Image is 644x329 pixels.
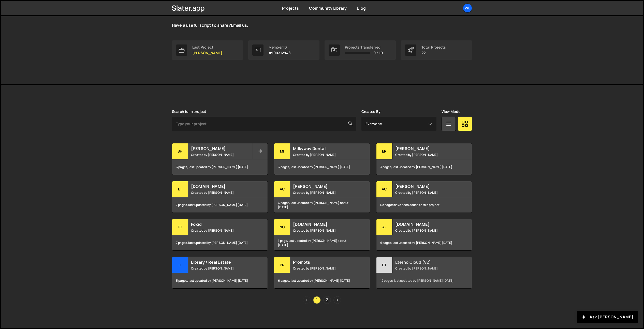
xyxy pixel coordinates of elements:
a: Mi Milkyway Dental Created by [PERSON_NAME] 3 pages, last updated by [PERSON_NAME] [DATE] [274,143,370,175]
div: 3 pages, last updated by [PERSON_NAME] [DATE] [172,159,268,175]
a: et [DOMAIN_NAME] Created by [PERSON_NAME] 7 pages, last updated by [PERSON_NAME] [DATE] [172,181,268,213]
div: Last Project [192,45,222,49]
div: 3 pages, last updated by [PERSON_NAME] [DATE] [376,159,472,175]
a: Et Eterno Cloud (V2) Created by [PERSON_NAME] 12 pages, last updated by [PERSON_NAME] [DATE] [376,257,472,289]
small: Created by [PERSON_NAME] [191,228,252,233]
h2: [PERSON_NAME] [191,146,252,151]
h2: Library / Real Estate [191,259,252,265]
h2: [DOMAIN_NAME] [191,184,252,189]
a: Ac [PERSON_NAME] Created by [PERSON_NAME] 3 pages, last updated by [PERSON_NAME] about [DATE] [274,181,370,213]
div: et [172,181,188,197]
div: No pages have been added to this project [376,197,472,213]
div: Pagination [172,296,472,304]
label: View Mode [442,110,460,114]
small: Created by [PERSON_NAME] [293,228,354,233]
a: We [463,4,472,13]
a: Page 2 [323,296,331,304]
div: 6 pages, last updated by [PERSON_NAME] [DATE] [376,235,472,250]
a: Pr Prompts Created by [PERSON_NAME] 6 pages, last updated by [PERSON_NAME] [DATE] [274,257,370,289]
small: Created by [PERSON_NAME] [293,190,354,195]
div: 3 pages, last updated by [PERSON_NAME] [DATE] [274,159,370,175]
div: Total Projects [421,45,446,49]
a: Ac [PERSON_NAME] Created by [PERSON_NAME] No pages have been added to this project [376,181,472,213]
small: Created by [PERSON_NAME] [395,153,457,157]
small: Created by [PERSON_NAME] [293,266,354,271]
small: Created by [PERSON_NAME] [191,266,252,271]
span: 0 / 10 [373,51,383,55]
a: Er [PERSON_NAME] Created by [PERSON_NAME] 3 pages, last updated by [PERSON_NAME] [DATE] [376,143,472,175]
button: Ask [PERSON_NAME] [577,311,638,323]
div: Pr [274,257,290,273]
div: Mi [274,143,290,159]
div: Fo [172,219,188,235]
a: Email us [231,22,247,28]
div: Sh [172,143,188,159]
div: no [274,219,290,235]
h2: Foxid [191,221,252,227]
a: Next page [333,296,341,304]
div: Ac [274,181,290,197]
div: 3 pages, last updated by [PERSON_NAME] about [DATE] [274,197,370,213]
input: Type your project... [172,117,356,131]
div: a- [376,219,392,235]
div: 1 page, last updated by [PERSON_NAME] about [DATE] [274,235,370,250]
h2: [PERSON_NAME] [293,184,354,189]
h2: [DOMAIN_NAME] [395,221,457,227]
p: #100312948 [269,51,291,55]
a: a- [DOMAIN_NAME] Created by [PERSON_NAME] 6 pages, last updated by [PERSON_NAME] [DATE] [376,219,472,251]
h2: Eterno Cloud (V2) [395,259,457,265]
h2: [PERSON_NAME] [395,184,457,189]
div: Er [376,143,392,159]
p: The is live and growing. Explore the curated scripts to solve common Webflow issues with JavaScri... [172,5,355,28]
small: Created by [PERSON_NAME] [293,153,354,157]
a: Sh [PERSON_NAME] Created by [PERSON_NAME] 3 pages, last updated by [PERSON_NAME] [DATE] [172,143,268,175]
a: no [DOMAIN_NAME] Created by [PERSON_NAME] 1 page, last updated by [PERSON_NAME] about [DATE] [274,219,370,251]
small: Created by [PERSON_NAME] [395,228,457,233]
div: 7 pages, last updated by [PERSON_NAME] [DATE] [172,235,268,250]
small: Created by [PERSON_NAME] [395,266,457,271]
label: Created By [361,110,381,114]
h2: [PERSON_NAME] [395,146,457,151]
p: [PERSON_NAME] [192,51,222,55]
div: 12 pages, last updated by [PERSON_NAME] [DATE] [376,273,472,288]
div: 7 pages, last updated by [PERSON_NAME] [DATE] [172,197,268,213]
p: 22 [421,51,446,55]
small: Created by [PERSON_NAME] [191,153,252,157]
a: Blog [357,5,366,11]
a: Fo Foxid Created by [PERSON_NAME] 7 pages, last updated by [PERSON_NAME] [DATE] [172,219,268,251]
a: Last Project [PERSON_NAME] [172,40,243,60]
div: Li [172,257,188,273]
div: 5 pages, last updated by [PERSON_NAME] [DATE] [172,273,268,288]
small: Created by [PERSON_NAME] [191,190,252,195]
h2: [DOMAIN_NAME] [293,221,354,227]
a: Community Library [309,5,347,11]
div: Ac [376,181,392,197]
div: Et [376,257,392,273]
small: Created by [PERSON_NAME] [395,190,457,195]
a: Li Library / Real Estate Created by [PERSON_NAME] 5 pages, last updated by [PERSON_NAME] [DATE] [172,257,268,289]
div: Projects Transferred [345,45,383,49]
label: Search for a project [172,110,206,114]
h2: Prompts [293,259,354,265]
div: 6 pages, last updated by [PERSON_NAME] [DATE] [274,273,370,288]
div: Member ID [269,45,291,49]
h2: Milkyway Dental [293,146,354,151]
a: Projects [282,5,299,11]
